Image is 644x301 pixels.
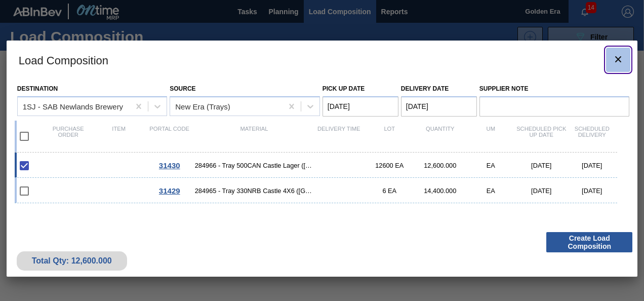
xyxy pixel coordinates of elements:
[7,41,638,79] h3: Load Composition
[567,187,617,195] div: [DATE]
[144,161,195,170] div: Go to Order
[465,162,516,169] div: EA
[195,162,314,169] span: 284966 - Tray 500CAN Castle Lager (Hogwarts)
[401,96,477,117] input: mm/dd/yyyy
[516,126,567,147] div: Scheduled Pick up Date
[364,187,415,195] div: 6 EA
[170,85,195,92] label: Source
[415,162,465,169] div: 12,600.000
[159,161,180,170] span: 31430
[567,126,617,147] div: Scheduled Delivery
[313,126,364,147] div: Delivery Time
[401,85,449,92] label: Delivery Date
[195,187,314,195] span: 284965 - Tray 330NRB Castle 4X6 (Hogwarts)
[23,102,123,110] div: 1SJ - SAB Newlands Brewery
[24,256,119,266] div: Total Qty: 12,600.000
[144,126,195,147] div: Portal code
[516,187,567,195] div: [DATE]
[144,186,195,195] div: Go to Order
[567,162,617,169] div: [DATE]
[195,126,314,147] div: Material
[94,126,144,147] div: Item
[415,187,465,195] div: 14,400.000
[516,162,567,169] div: [DATE]
[43,126,94,147] div: Purchase order
[175,102,230,110] div: New Era (Trays)
[364,126,415,147] div: Lot
[479,82,630,96] label: Supplier Note
[323,96,398,117] input: mm/dd/yyyy
[465,187,516,195] div: EA
[364,162,415,169] div: 12600 EA
[415,126,465,147] div: Quantity
[159,186,180,195] span: 31429
[546,232,632,252] button: Create Load Composition
[465,126,516,147] div: UM
[323,85,365,92] label: Pick up Date
[17,85,58,92] label: Destination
